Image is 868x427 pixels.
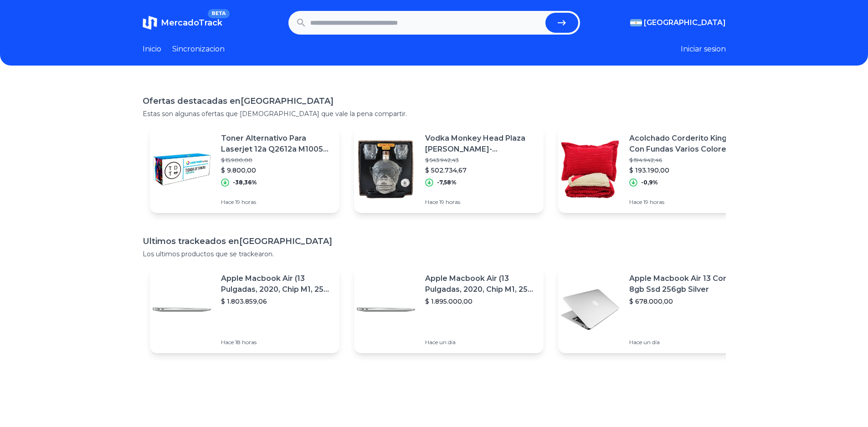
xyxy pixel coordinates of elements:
[354,278,418,341] img: Featured image
[641,179,658,186] p: -0,9%
[558,278,622,341] img: Featured image
[221,273,332,295] p: Apple Macbook Air (13 Pulgadas, 2020, Chip M1, 256 Gb De Ssd, 8 Gb De Ram) - Plata
[630,19,642,26] img: Argentina
[354,137,418,201] img: Featured image
[143,95,726,107] h1: Ofertas destacadas en [GEOGRAPHIC_DATA]
[558,266,748,353] a: Featured imageApple Macbook Air 13 Core I5 8gb Ssd 256gb Silver$ 678.000,00Hace un día
[629,339,740,346] p: Hace un día
[143,249,726,259] p: Los ultimos productos que se trackearon.
[221,198,332,206] p: Hace 19 horas
[221,339,332,346] p: Hace 18 horas
[221,157,332,164] p: $ 15.900,00
[425,297,536,306] p: $ 1.895.000,00
[143,235,726,248] h1: Ultimos trackeados en [GEOGRAPHIC_DATA]
[629,166,740,175] p: $ 193.190,00
[354,126,544,213] a: Featured imageVodka Monkey Head Plaza [PERSON_NAME]-microcentro$ 543.942,43$ 502.734,67-7,58%Hace...
[150,266,339,353] a: Featured imageApple Macbook Air (13 Pulgadas, 2020, Chip M1, 256 Gb De Ssd, 8 Gb De Ram) - Plata$...
[629,273,740,295] p: Apple Macbook Air 13 Core I5 8gb Ssd 256gb Silver
[172,44,225,55] a: Sincronizacion
[558,137,622,201] img: Featured image
[221,133,332,155] p: Toner Alternativo Para Laserjet 12a Q2612a M1005 Mfp 2612a
[161,18,222,28] span: MercadoTrack
[425,339,536,346] p: Hace un día
[629,133,740,155] p: Acolchado Corderito King Con Fundas Varios Colores Vip
[425,273,536,295] p: Apple Macbook Air (13 Pulgadas, 2020, Chip M1, 256 Gb De Ssd, 8 Gb De Ram) - Plata
[425,133,536,155] p: Vodka Monkey Head Plaza [PERSON_NAME]-microcentro
[208,9,229,18] span: BETA
[558,126,748,213] a: Featured imageAcolchado Corderito King Con Fundas Varios Colores Vip$ 194.942,46$ 193.190,00-0,9%...
[143,15,157,30] img: MercadoTrack
[143,15,222,30] a: MercadoTrackBETA
[425,166,536,175] p: $ 502.734,67
[221,297,332,306] p: $ 1.803.859,06
[629,198,740,206] p: Hace 19 horas
[150,126,339,213] a: Featured imageToner Alternativo Para Laserjet 12a Q2612a M1005 Mfp 2612a$ 15.900,00$ 9.800,00-38,...
[150,137,214,201] img: Featured image
[437,179,457,186] p: -7,58%
[233,179,257,186] p: -38,36%
[354,266,544,353] a: Featured imageApple Macbook Air (13 Pulgadas, 2020, Chip M1, 256 Gb De Ssd, 8 Gb De Ram) - Plata$...
[644,17,726,28] span: [GEOGRAPHIC_DATA]
[425,198,536,206] p: Hace 19 horas
[143,44,161,55] a: Inicio
[629,157,740,164] p: $ 194.942,46
[221,166,332,175] p: $ 9.800,00
[629,297,740,306] p: $ 678.000,00
[681,44,726,55] button: Iniciar sesion
[425,157,536,164] p: $ 543.942,43
[150,278,214,341] img: Featured image
[143,109,726,118] p: Estas son algunas ofertas que [DEMOGRAPHIC_DATA] que vale la pena compartir.
[630,17,726,28] button: [GEOGRAPHIC_DATA]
